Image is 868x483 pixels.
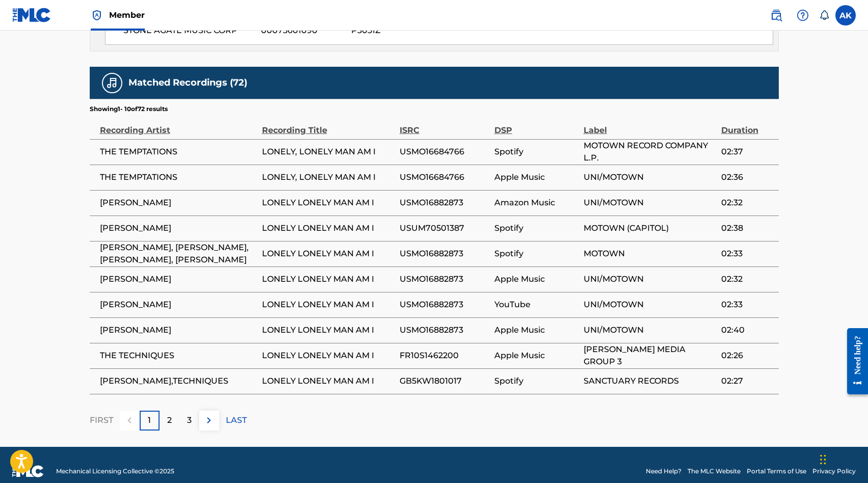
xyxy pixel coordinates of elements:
div: Help [793,5,813,25]
span: Apple Music [494,324,578,336]
div: User Menu [835,5,856,25]
div: Duration [721,114,774,137]
span: YouTube [494,299,578,311]
p: 3 [187,414,192,426]
span: LONELY LONELY MAN AM I [262,299,394,311]
iframe: Resource Center [839,320,868,403]
span: UNI/MOTOWN [584,273,716,285]
a: Privacy Policy [812,467,856,476]
span: LONELY LONELY MAN AM I [262,197,394,209]
img: Matched Recordings [106,77,118,89]
span: [PERSON_NAME] MEDIA GROUP 3 [584,343,716,368]
span: USUM70501387 [400,222,489,234]
div: Notifications [819,10,829,20]
div: DSP [494,114,578,137]
span: [PERSON_NAME] [100,197,257,209]
span: MOTOWN (CAPITOL) [584,222,716,234]
span: Apple Music [494,171,578,183]
div: ISRC [400,114,489,137]
span: USMO16882873 [400,273,489,285]
span: [PERSON_NAME] [100,299,257,311]
p: 1 [148,414,151,426]
span: MOTOWN RECORD COMPANY L.P. [584,140,716,164]
span: USMO16882873 [400,248,489,260]
span: Spotify [494,375,578,387]
img: MLC Logo [12,8,51,22]
span: 02:27 [721,375,774,387]
img: Top Rightsholder [91,9,103,21]
span: LONELY LONELY MAN AM I [262,222,394,234]
span: [PERSON_NAME] [100,273,257,285]
span: LONELY LONELY MAN AM I [262,350,394,362]
a: Portal Terms of Use [747,467,806,476]
span: [PERSON_NAME],TECHNIQUES [100,375,257,387]
img: right [203,414,215,426]
p: Showing 1 - 10 of 72 results [90,104,168,114]
p: 2 [167,414,172,426]
span: USMO16882873 [400,197,489,209]
span: 02:40 [721,324,774,336]
span: THE TEMPTATIONS [100,171,257,183]
span: Spotify [494,146,578,158]
div: Recording Artist [100,114,257,137]
span: Apple Music [494,350,578,362]
p: FIRST [90,414,113,426]
span: Spotify [494,248,578,260]
div: Recording Title [262,114,394,137]
span: LONELY LONELY MAN AM I [262,248,394,260]
img: help [797,9,809,21]
a: Public Search [766,5,786,25]
span: UNI/MOTOWN [584,197,716,209]
span: THE TEMPTATIONS [100,146,257,158]
span: 02:33 [721,248,774,260]
span: 02:26 [721,350,774,362]
div: Label [584,114,716,137]
span: 02:37 [721,146,774,158]
span: Member [109,9,145,21]
span: [PERSON_NAME] [100,324,257,336]
div: Drag [820,444,826,475]
span: 02:33 [721,299,774,311]
span: [PERSON_NAME], [PERSON_NAME], [PERSON_NAME], [PERSON_NAME] [100,242,257,266]
span: THE TECHNIQUES [100,350,257,362]
span: LONELY, LONELY MAN AM I [262,171,394,183]
span: UNI/MOTOWN [584,299,716,311]
span: 02:36 [721,171,774,183]
span: GB5KW1801017 [400,375,489,387]
img: search [770,9,782,21]
span: SANCTUARY RECORDS [584,375,716,387]
h5: Matched Recordings (72) [128,77,247,89]
span: UNI/MOTOWN [584,171,716,183]
span: USMO16684766 [400,146,489,158]
span: LONELY LONELY MAN AM I [262,375,394,387]
span: USMO16684766 [400,171,489,183]
span: MOTOWN [584,248,716,260]
p: LAST [226,414,247,426]
span: 02:32 [721,273,774,285]
span: FR10S1462200 [400,350,489,362]
span: Mechanical Licensing Collective © 2025 [56,467,174,476]
a: The MLC Website [688,467,741,476]
span: Spotify [494,222,578,234]
iframe: Chat Widget [817,434,868,483]
span: Apple Music [494,273,578,285]
span: USMO16882873 [400,324,489,336]
a: Need Help? [646,467,681,476]
span: UNI/MOTOWN [584,324,716,336]
span: [PERSON_NAME] [100,222,257,234]
span: Amazon Music [494,197,578,209]
span: LONELY LONELY MAN AM I [262,273,394,285]
span: USMO16882873 [400,299,489,311]
img: logo [12,465,44,477]
span: LONELY, LONELY MAN AM I [262,146,394,158]
span: 02:32 [721,197,774,209]
span: LONELY LONELY MAN AM I [262,324,394,336]
span: 02:38 [721,222,774,234]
